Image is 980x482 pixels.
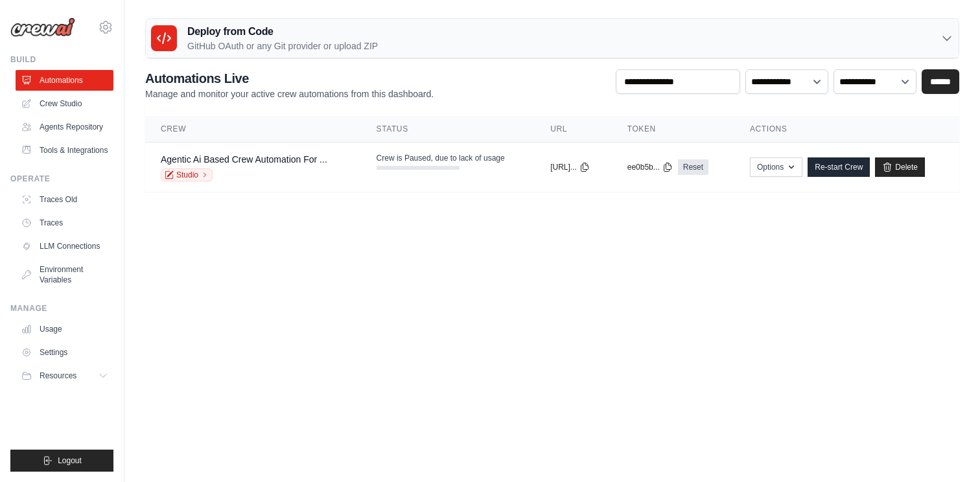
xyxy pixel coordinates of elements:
[161,168,213,181] a: Studio
[145,116,361,143] th: Crew
[377,153,505,163] span: Crew is Paused, due to lack of usage
[16,140,113,161] a: Tools & Integrations
[58,455,82,466] span: Logout
[10,174,113,184] div: Operate
[40,371,76,381] span: Resources
[16,70,113,91] a: Automations
[16,365,113,386] button: Resources
[612,116,734,143] th: Token
[808,157,870,177] a: Re-start Crew
[16,259,113,290] a: Environment Variables
[734,116,959,143] th: Actions
[361,116,535,143] th: Status
[627,162,673,172] button: ee0b5b...
[10,17,75,37] img: Logo
[161,154,327,165] a: Agentic Ai Based Crew Automation For ...
[535,116,612,143] th: URL
[16,342,113,363] a: Settings
[750,157,802,177] button: Options
[678,159,708,175] a: Reset
[145,69,434,87] h2: Automations Live
[10,450,113,472] button: Logout
[875,157,925,177] a: Delete
[16,93,113,114] a: Crew Studio
[16,212,113,233] a: Traces
[16,319,113,339] a: Usage
[145,87,434,100] p: Manage and monitor your active crew automations from this dashboard.
[16,117,113,137] a: Agents Repository
[10,303,113,314] div: Manage
[16,189,113,210] a: Traces Old
[187,24,378,40] h3: Deploy from Code
[16,236,113,257] a: LLM Connections
[187,40,378,52] p: GitHub OAuth or any Git provider or upload ZIP
[10,54,113,65] div: Build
